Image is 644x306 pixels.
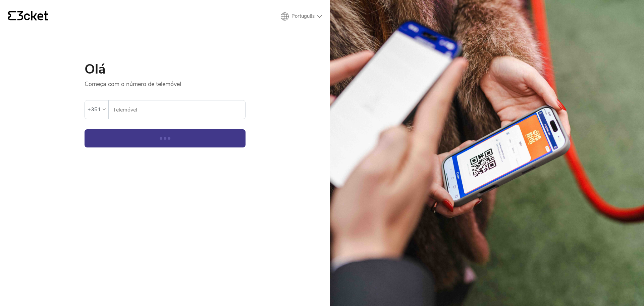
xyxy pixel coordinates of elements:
input: Telemóvel [113,100,245,119]
button: Continuar [85,129,246,147]
g: {' '} [8,11,16,20]
h1: Olá [85,62,246,76]
a: {' '} [8,11,48,22]
label: Telemóvel [109,100,245,119]
div: +351 [88,104,101,115]
p: Começa com o número de telemóvel [85,76,246,88]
